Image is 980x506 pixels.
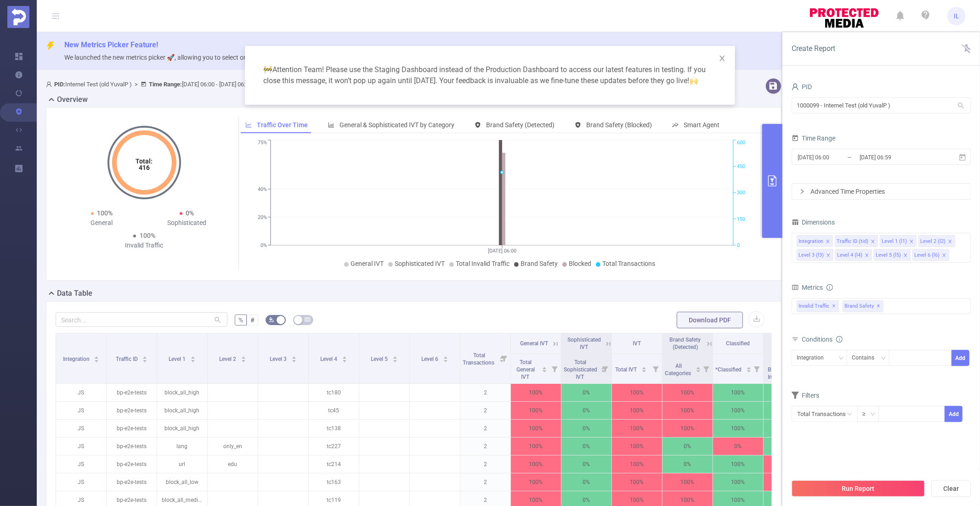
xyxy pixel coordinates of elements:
span: Conditions [802,336,843,343]
div: Level 5 (l5) [876,249,901,261]
span: Invalid Traffic [797,300,839,312]
li: Level 4 (l4) [835,249,872,261]
div: Integration [797,350,830,365]
span: PID [792,83,812,90]
i: icon: down [838,355,844,362]
input: Start date [797,151,871,163]
i: icon: user [792,83,799,90]
i: icon: close [865,253,869,259]
div: Attention Team! Please use the Staging Dashboard instead of the Production Dashboard to access ou... [256,57,724,94]
div: Level 1 (l1) [882,236,907,247]
i: icon: close [871,239,875,245]
button: Close [709,46,735,72]
li: Level 3 (l3) [797,249,833,261]
li: Traffic ID (tid) [835,235,878,247]
li: Level 6 (l6) [912,249,949,261]
div: Level 2 (l2) [920,236,946,247]
span: Filters [792,392,819,399]
i: icon: close [948,239,952,245]
input: End date [859,151,933,163]
div: Contains [852,350,881,365]
div: icon: rightAdvanced Time Properties [792,184,970,199]
span: ✕ [833,301,836,312]
span: Metrics [792,284,823,291]
div: ≥ [862,406,872,422]
li: Level 1 (l1) [880,235,917,247]
button: Add [945,406,963,422]
i: icon: close [826,253,831,259]
li: Level 5 (l5) [874,249,911,261]
i: icon: down [870,411,876,418]
i: icon: right [799,189,805,194]
i: icon: close [942,253,946,259]
i: icon: close [909,239,914,245]
li: Integration [797,235,833,247]
span: warning [263,65,272,74]
span: highfive [689,76,698,85]
i: icon: close [903,253,908,259]
i: icon: info-circle [836,336,843,343]
div: Level 4 (l4) [837,249,862,261]
span: Create Report [792,44,835,53]
i: icon: close [719,55,726,62]
span: Time Range [792,135,835,142]
span: Brand Safety [843,300,884,312]
i: icon: down [881,355,886,362]
li: Level 2 (l2) [918,235,955,247]
button: Add [952,350,969,366]
button: Clear [931,480,971,497]
div: Integration [799,236,823,247]
div: Level 3 (l3) [799,249,824,261]
i: icon: close [826,239,830,245]
div: Traffic ID (tid) [837,236,868,247]
button: Run Report [792,480,925,497]
div: Level 6 (l6) [914,249,940,261]
span: ✕ [877,301,881,312]
span: Dimensions [792,219,835,226]
i: icon: info-circle [827,284,833,291]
